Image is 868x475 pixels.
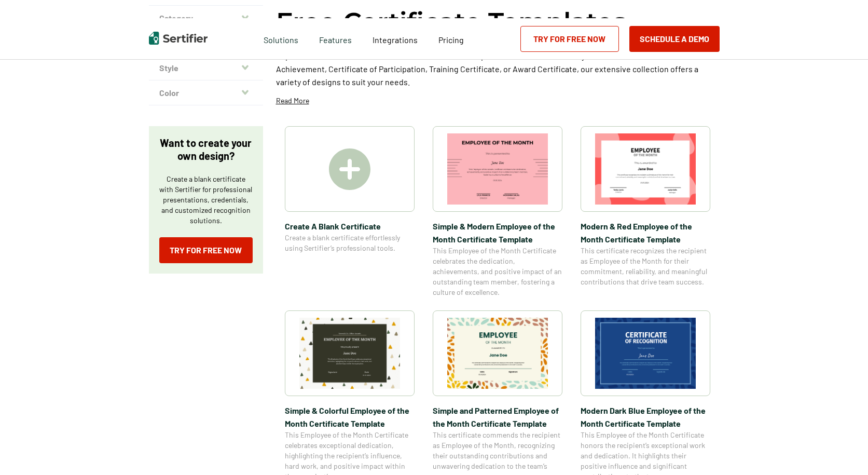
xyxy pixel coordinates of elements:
a: Try for Free Now [520,26,619,52]
a: Pricing [438,32,464,45]
img: Create A Blank Certificate [329,148,370,190]
p: Want to create your own design? [159,137,253,162]
span: Integrations [373,35,418,45]
a: Simple & Modern Employee of the Month Certificate TemplateSimple & Modern Employee of the Month C... [433,126,562,297]
img: Modern & Red Employee of the Month Certificate Template [595,133,696,205]
img: Simple & Modern Employee of the Month Certificate Template [447,133,548,205]
p: Read More [276,96,309,106]
a: Integrations [373,32,418,45]
img: Sertifier | Digital Credentialing Platform [149,32,208,45]
a: Try for Free Now [159,237,253,263]
span: Simple & Modern Employee of the Month Certificate Template [433,220,562,246]
span: Simple & Colorful Employee of the Month Certificate Template [285,404,415,430]
span: Modern & Red Employee of the Month Certificate Template [581,220,710,246]
img: Simple & Colorful Employee of the Month Certificate Template [299,318,400,389]
button: Category [149,6,263,31]
img: Simple and Patterned Employee of the Month Certificate Template [447,318,548,389]
span: Features [319,32,352,45]
span: Create A Blank Certificate [285,220,415,233]
h1: Free Certificate Templates [276,5,626,39]
span: Simple and Patterned Employee of the Month Certificate Template [433,404,562,430]
button: Color [149,80,263,105]
span: This certificate recognizes the recipient as Employee of the Month for their commitment, reliabil... [581,246,710,287]
button: Style [149,56,263,80]
span: Create a blank certificate effortlessly using Sertifier’s professional tools. [285,233,415,253]
span: Modern Dark Blue Employee of the Month Certificate Template [581,404,710,430]
span: Pricing [438,35,464,45]
p: Create a blank certificate with Sertifier for professional presentations, credentials, and custom... [159,174,253,226]
span: Solutions [264,32,298,45]
span: This Employee of the Month Certificate celebrates the dedication, achievements, and positive impa... [433,246,562,297]
img: Modern Dark Blue Employee of the Month Certificate Template [595,318,696,389]
a: Modern & Red Employee of the Month Certificate TemplateModern & Red Employee of the Month Certifi... [581,126,710,297]
p: Explore a wide selection of customizable certificate templates at Sertifier. Whether you need a C... [276,49,720,88]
